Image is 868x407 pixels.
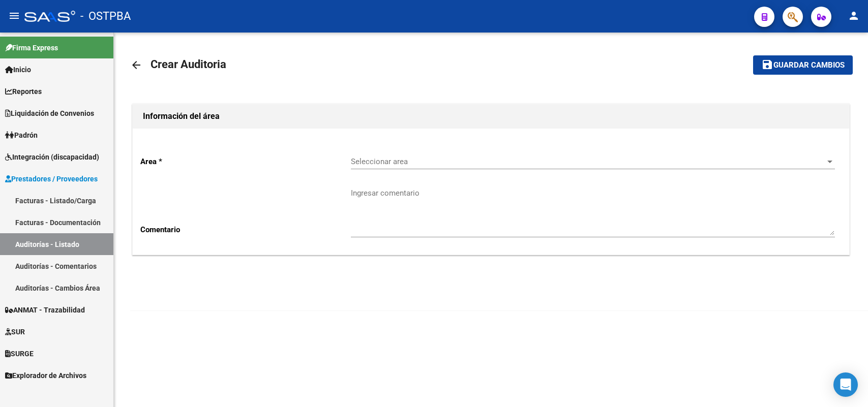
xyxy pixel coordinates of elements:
p: Comentario [140,224,351,235]
span: SUR [5,326,25,337]
button: Guardar cambios [753,55,853,74]
span: Prestadores / Proveedores [5,173,98,184]
span: ANMAT - Trazabilidad [5,304,85,316]
mat-icon: person [848,10,860,22]
span: Reportes [5,86,42,97]
p: Area * [140,156,351,167]
mat-icon: menu [8,10,20,22]
mat-icon: arrow_back [130,59,142,71]
h1: Información del área [143,108,839,124]
span: Seleccionar area [351,157,826,166]
span: SURGE [5,348,34,359]
span: Inicio [5,64,31,75]
span: Padrón [5,130,38,141]
div: Open Intercom Messenger [833,372,858,397]
span: Integración (discapacidad) [5,151,99,163]
span: Firma Express [5,42,58,53]
mat-icon: save [761,58,773,71]
span: - OSTPBA [80,5,131,27]
span: Crear Auditoria [151,58,226,71]
span: Guardar cambios [773,61,845,70]
span: Liquidación de Convenios [5,108,94,119]
span: Explorador de Archivos [5,370,86,381]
